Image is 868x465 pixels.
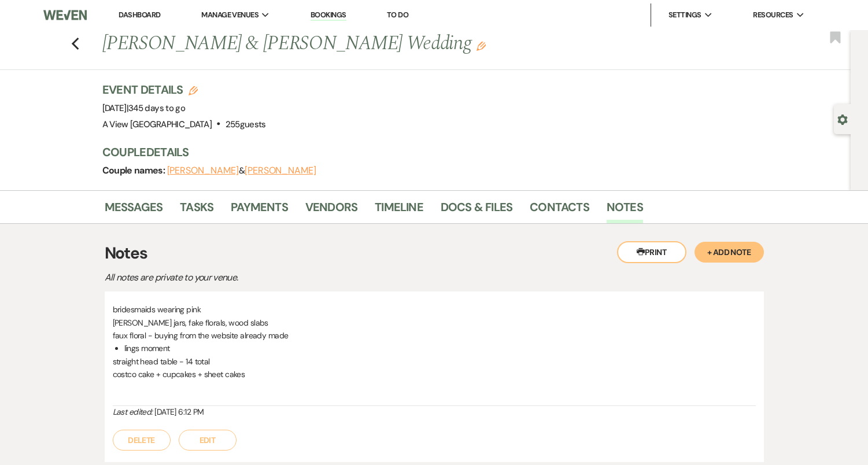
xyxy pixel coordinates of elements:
span: Manage Venues [201,9,258,21]
li: lings moment [124,342,756,355]
button: [PERSON_NAME] [167,166,239,175]
span: Settings [668,9,701,21]
span: 345 days to go [128,102,185,114]
p: costco cake + cupcakes + sheet cakes [113,368,756,381]
a: Timeline [375,198,423,223]
div: [DATE] 6:12 PM [113,406,756,418]
a: Payments [231,198,288,223]
h3: Notes [105,241,764,265]
span: & [167,165,316,176]
p: straight head table - 14 total [113,355,756,368]
span: A View [GEOGRAPHIC_DATA] [102,119,212,130]
p: [PERSON_NAME] jars, fake florals, wood slabs [113,316,756,329]
a: Tasks [180,198,213,223]
button: Edit [179,430,237,451]
button: Delete [113,430,171,451]
button: Print [617,241,686,263]
h3: Event Details [102,82,266,98]
span: Couple names: [102,164,167,176]
span: Resources [753,9,793,21]
img: Weven Logo [43,3,87,27]
button: Open lead details [837,113,848,124]
span: [DATE] [102,102,186,114]
button: [PERSON_NAME] [245,166,316,175]
a: To Do [387,10,408,20]
p: All notes are private to your venue. [105,270,509,285]
a: Docs & Files [441,198,512,223]
a: Contacts [530,198,589,223]
a: Bookings [311,10,346,21]
i: Last edited: [113,407,153,417]
p: faux floral - buying from the website already made [113,329,756,342]
span: | [127,102,185,114]
p: bridesmaids wearing pink [113,303,756,316]
h1: [PERSON_NAME] & [PERSON_NAME] Wedding [102,30,620,58]
span: 255 guests [226,119,266,130]
button: Edit [477,40,486,51]
a: Dashboard [119,10,160,20]
button: + Add Note [695,242,764,263]
a: Messages [105,198,163,223]
h3: Couple Details [102,144,750,160]
a: Notes [607,198,643,223]
a: Vendors [305,198,357,223]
